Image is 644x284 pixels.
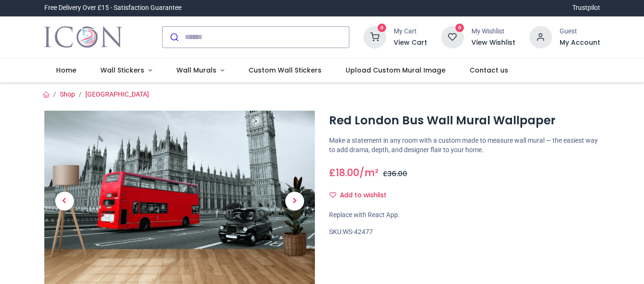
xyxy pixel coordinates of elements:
[85,90,149,98] a: [GEOGRAPHIC_DATA]
[572,3,600,13] a: Trustpilot
[471,38,515,48] a: View Wishlist
[329,136,600,154] p: Make a statement in any room with a custom made to measure wall mural — the easiest way to add dr...
[100,65,144,75] span: Wall Stickers
[89,58,165,83] a: Wall Stickers
[471,27,515,36] div: My Wishlist
[164,58,236,83] a: Wall Murals
[455,24,464,32] sup: 0
[329,187,395,203] button: Add to wishlistAdd to wishlist
[329,211,600,220] div: Replace with React App.
[330,192,336,198] i: Add to wishlist
[560,38,600,48] a: My Account
[383,169,407,179] span: £
[329,227,600,237] div: SKU:
[60,90,75,98] a: Shop
[56,65,76,75] span: Home
[329,113,600,129] h1: Red London Bus Wall Mural Wallpaper
[55,192,74,211] span: Previous
[388,169,407,179] span: 36.00
[560,27,600,36] div: Guest
[285,192,304,211] span: Next
[163,27,185,48] button: Submit
[346,65,446,75] span: Upload Custom Mural Image
[363,32,386,40] a: 0
[44,138,85,265] a: Previous
[343,228,373,235] span: WS-42477
[394,38,427,48] a: View Cart
[274,138,315,265] a: Next
[44,24,122,50] a: Logo of Icon Wall Stickers
[394,27,427,36] div: My Cart
[359,166,379,179] span: /m²
[336,166,359,179] span: 18.00
[176,65,216,75] span: Wall Murals
[470,65,508,75] span: Contact us
[44,24,122,50] img: Icon Wall Stickers
[441,32,464,40] a: 0
[248,65,322,75] span: Custom Wall Stickers
[329,166,359,179] span: £
[44,3,182,13] div: Free Delivery Over £15 - Satisfaction Guarantee
[378,24,387,32] sup: 0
